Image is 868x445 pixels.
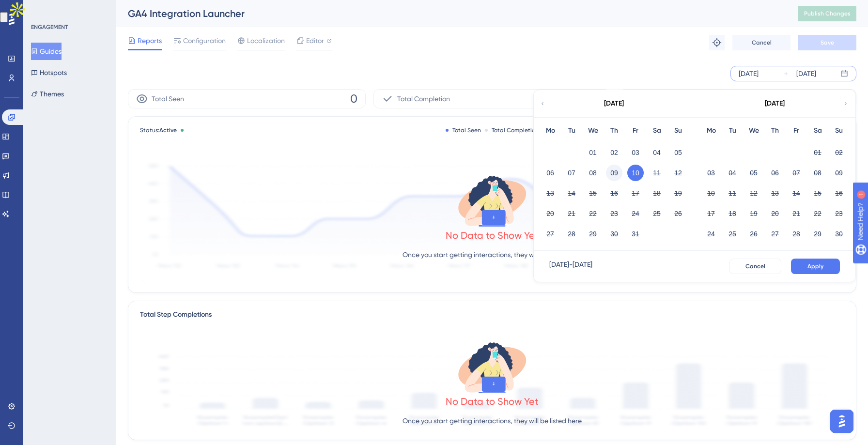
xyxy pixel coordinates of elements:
[627,205,644,222] button: 24
[791,259,840,274] button: Apply
[138,35,162,46] span: Reports
[752,39,772,46] span: Cancel
[649,185,665,201] button: 18
[745,226,762,242] button: 26
[767,185,783,201] button: 13
[625,125,646,137] div: Fr
[722,125,743,137] div: Tu
[563,185,580,201] button: 14
[542,185,558,201] button: 13
[703,205,719,222] button: 17
[31,23,68,31] div: ENGAGEMENT
[700,125,722,137] div: Mo
[724,185,741,201] button: 11
[786,125,807,137] div: Fr
[403,415,582,427] p: Once you start getting interactions, they will be listed here
[745,185,762,201] button: 12
[563,165,580,181] button: 07
[247,35,285,46] span: Localization
[582,125,604,137] div: We
[585,226,601,242] button: 29
[403,249,582,261] p: Once you start getting interactions, they will be listed here
[807,125,828,137] div: Sa
[627,144,644,161] button: 03
[561,125,582,137] div: Tu
[703,226,719,242] button: 24
[397,93,450,105] span: Total Completion
[743,125,764,137] div: We
[31,43,62,60] button: Guides
[183,35,226,46] span: Configuration
[809,226,826,242] button: 29
[809,165,826,181] button: 08
[485,126,539,134] div: Total Completion
[667,125,689,137] div: Su
[649,205,665,222] button: 25
[604,98,624,109] div: [DATE]
[764,125,786,137] div: Th
[540,125,561,137] div: Mo
[821,39,834,46] span: Save
[739,68,759,79] div: [DATE]
[446,395,539,408] div: No Data to Show Yet
[765,98,785,109] div: [DATE]
[831,185,847,201] button: 16
[649,144,665,161] button: 04
[788,185,805,201] button: 14
[627,165,644,181] button: 10
[670,205,686,222] button: 26
[670,144,686,161] button: 05
[828,125,850,137] div: Su
[831,226,847,242] button: 30
[831,165,847,181] button: 09
[729,259,781,274] button: Cancel
[140,126,177,134] span: Status:
[831,144,847,161] button: 02
[585,185,601,201] button: 15
[152,93,184,105] span: Total Seen
[827,407,856,436] iframe: UserGuiding AI Assistant Launcher
[606,185,622,201] button: 16
[703,185,719,201] button: 10
[809,185,826,201] button: 15
[606,144,622,161] button: 02
[542,165,558,181] button: 06
[724,226,741,242] button: 25
[140,309,212,321] div: Total Step Completions
[807,262,823,270] span: Apply
[31,64,67,81] button: Hotspots
[788,165,805,181] button: 07
[649,165,665,181] button: 11
[767,205,783,222] button: 20
[703,165,719,181] button: 03
[788,226,805,242] button: 28
[446,126,481,134] div: Total Seen
[159,127,177,134] span: Active
[809,144,826,161] button: 01
[745,165,762,181] button: 05
[745,262,765,270] span: Cancel
[767,165,783,181] button: 06
[646,125,667,137] div: Sa
[563,205,580,222] button: 21
[788,205,805,222] button: 21
[670,165,686,181] button: 12
[306,35,324,46] span: Editor
[767,226,783,242] button: 27
[798,35,856,50] button: Save
[585,144,601,161] button: 01
[831,205,847,222] button: 23
[627,226,644,242] button: 31
[542,205,558,222] button: 20
[670,185,686,201] button: 19
[724,205,741,222] button: 18
[745,205,762,222] button: 19
[604,125,625,137] div: Th
[606,165,622,181] button: 09
[549,259,592,274] div: [DATE] - [DATE]
[606,205,622,222] button: 23
[627,185,644,201] button: 17
[563,226,580,242] button: 28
